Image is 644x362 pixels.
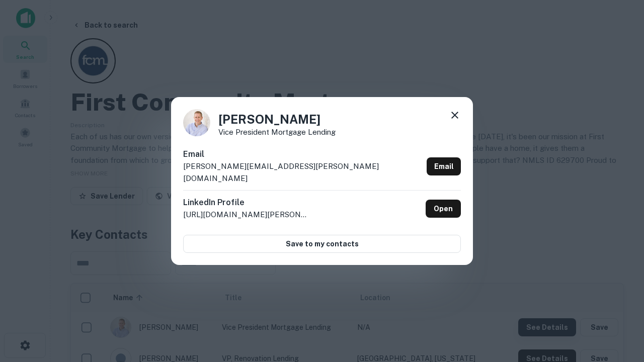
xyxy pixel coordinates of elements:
p: [PERSON_NAME][EMAIL_ADDRESS][PERSON_NAME][DOMAIN_NAME] [183,160,423,184]
iframe: Chat Widget [594,249,644,298]
h6: LinkedIn Profile [183,197,309,209]
p: [URL][DOMAIN_NAME][PERSON_NAME] [183,209,309,221]
button: Save to my contacts [183,235,461,253]
h6: Email [183,148,423,160]
a: Open [426,200,461,218]
a: Email [427,157,461,175]
p: Vice President Mortgage Lending [218,128,336,136]
img: 1520878720083 [183,109,210,136]
h4: [PERSON_NAME] [218,110,336,128]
